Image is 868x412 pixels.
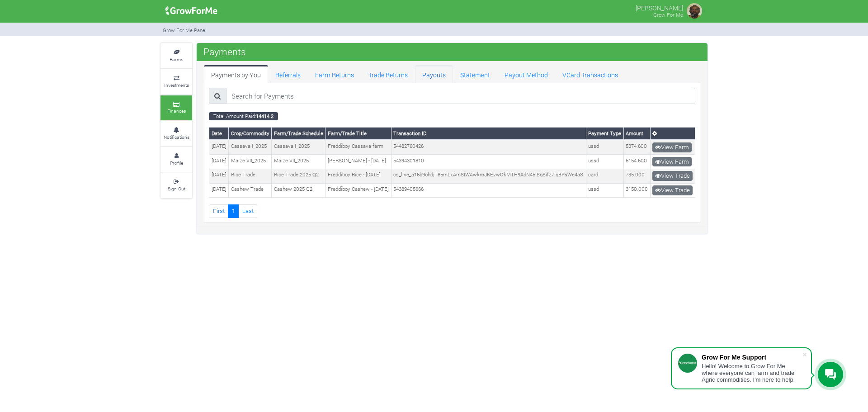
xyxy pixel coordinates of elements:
[272,183,325,198] td: Cashew 2025 Q2
[238,204,257,218] a: Last
[391,183,586,198] td: 54389405666
[272,169,325,183] td: Rice Trade 2025 Q2
[209,204,695,218] nav: Page Navigation
[308,65,361,83] a: Farm Returns
[170,160,183,166] small: Profile
[586,140,623,154] td: ussd
[415,65,453,83] a: Payouts
[636,2,683,13] p: [PERSON_NAME]
[586,183,623,198] td: ussd
[209,169,229,183] td: [DATE]
[229,155,272,169] td: Maize VII_2025
[653,11,683,18] small: Grow For Me
[201,43,248,61] span: Payments
[256,113,274,119] b: 14414.2
[163,27,207,33] small: Grow For Me Panel
[162,2,221,20] img: growforme image
[391,155,586,169] td: 54394301810
[391,140,586,154] td: 54482760426
[453,65,497,83] a: Statement
[555,65,625,83] a: VCard Transactions
[652,185,693,195] a: View Trade
[209,112,278,120] small: Total Amount Paid:
[325,169,391,183] td: Freddiboy Rice - [DATE]
[325,140,391,154] td: Freddiboy Cassava farm
[168,185,185,192] small: Sign Out
[229,140,272,154] td: Cassava I_2025
[272,128,325,140] th: Farm/Trade Schedule
[167,108,186,114] small: Finances
[229,128,272,140] th: Crop/Commodity
[228,204,239,218] a: 1
[623,183,650,198] td: 3150.000
[226,88,695,104] input: Search for Payments
[325,155,391,169] td: [PERSON_NAME] - [DATE]
[160,121,192,146] a: Notifications
[229,169,272,183] td: Rice Trade
[586,128,623,140] th: Payment Type
[209,183,229,198] td: [DATE]
[272,140,325,154] td: Cassava I_2025
[229,183,272,198] td: Cashew Trade
[160,95,192,120] a: Finances
[325,128,391,140] th: Farm/Trade Title
[272,155,325,169] td: Maize VII_2025
[391,128,586,140] th: Transaction ID
[391,169,586,183] td: cs_live_a16b9ohdjT85mLxAmSIWAwkmJKEvwOkMTH9AdN45ISgSifz7IqBPsWe4aS
[652,142,692,152] a: View Farm
[209,155,229,169] td: [DATE]
[685,2,703,20] img: growforme image
[586,169,623,183] td: card
[164,82,189,88] small: Investments
[160,69,192,94] a: Investments
[361,65,415,83] a: Trade Returns
[209,128,229,140] th: Date
[497,65,555,83] a: Payout Method
[623,169,650,183] td: 735.000
[209,204,228,218] a: First
[160,43,192,68] a: Farms
[170,56,183,62] small: Farms
[623,140,650,154] td: 5374.600
[325,183,391,198] td: Freddiboy Cashew - [DATE]
[209,140,229,154] td: [DATE]
[702,363,802,383] div: Hello! Welcome to Grow For Me where everyone can farm and trade Agric commodities. I'm here to help.
[623,155,650,169] td: 5154.600
[204,65,268,83] a: Payments by You
[164,134,189,140] small: Notifications
[652,157,692,167] a: View Farm
[623,128,650,140] th: Amount
[702,354,802,361] div: Grow For Me Support
[268,65,308,83] a: Referrals
[652,171,693,181] a: View Trade
[586,155,623,169] td: ussd
[160,173,192,198] a: Sign Out
[160,147,192,172] a: Profile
